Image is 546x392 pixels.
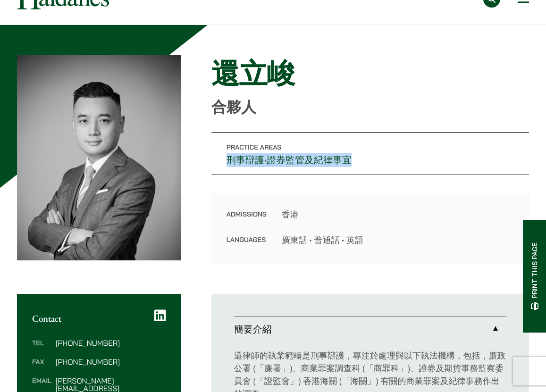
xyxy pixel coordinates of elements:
p: • [211,132,529,175]
p: 合夥人 [211,98,529,116]
a: LinkedIn [154,309,166,322]
dt: Fax [32,358,51,377]
a: 簡要介紹 [234,317,506,342]
dt: Admissions [227,208,267,234]
a: 刑事辯護 [227,154,264,166]
a: 證券監管及紀律事宜 [267,154,352,166]
dt: Tel [32,339,51,358]
dt: Languages [227,234,267,246]
dd: [PHONE_NUMBER] [55,339,166,347]
dd: 香港 [282,208,514,221]
dd: [PHONE_NUMBER] [55,358,166,366]
h1: 還立峻 [211,57,529,91]
span: Practice Areas [227,143,282,151]
dd: 廣東話 • 普通話 • 英語 [282,234,514,246]
h2: Contact [32,313,166,324]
